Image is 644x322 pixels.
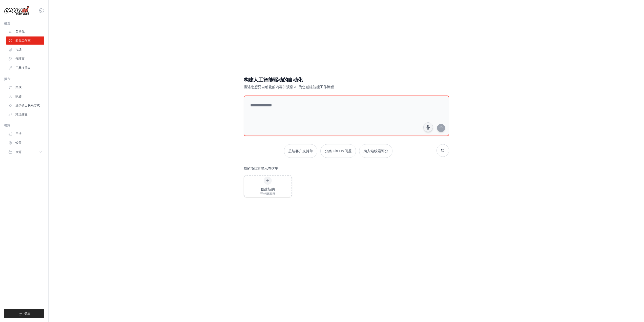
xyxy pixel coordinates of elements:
a: 集成 [6,83,44,91]
font: 自动化 [15,30,25,33]
a: 市场 [6,46,44,54]
font: 管理 [4,124,10,127]
button: 总结客户支持单 [284,144,317,158]
font: 法学硕士联系方式 [15,104,40,107]
a: 痕迹 [6,92,44,100]
font: 痕迹 [15,94,22,98]
a: 代理商 [6,55,44,63]
button: 点击说出您的自动化想法 [423,122,433,132]
button: 资源 [6,148,44,156]
font: 构建人工智能驱动的自动化 [244,77,303,83]
a: 环境变量 [6,110,44,119]
font: 设置 [15,141,22,145]
font: 您的项目将显示在这里 [244,166,278,171]
a: 设置 [6,139,44,147]
a: 船员工作室 [6,36,44,45]
font: 市场 [15,48,22,51]
font: 用法 [15,132,22,136]
font: 资源 [15,150,22,154]
button: 获取新建议 [437,144,449,157]
font: 建造 [4,22,10,25]
font: 总结客户支持单 [288,149,313,153]
font: 代理商 [15,57,25,61]
a: 法学硕士联系方式 [6,101,44,109]
font: 船员工作室 [15,39,31,42]
a: 用法 [6,130,44,138]
font: 集成 [15,85,22,89]
font: 为入站线索评分 [363,149,388,153]
font: 描述您想要自动化的内容并观察 AI 为您创建智能工作流程 [244,85,334,89]
button: 分类 GitHub 问题 [320,144,356,158]
font: 工具注册表 [15,66,31,70]
img: 标识 [4,6,29,15]
font: 操作 [4,77,10,81]
button: 为入站线索评分 [359,144,392,158]
font: 开始新项目 [260,192,275,196]
font: 创建新的 [261,187,275,191]
font: 登出 [24,312,30,315]
font: 环境变量 [15,113,28,116]
button: 登出 [4,309,44,318]
font: 分类 GitHub 问题 [325,149,352,153]
a: 工具注册表 [6,64,44,72]
a: 自动化 [6,27,44,35]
